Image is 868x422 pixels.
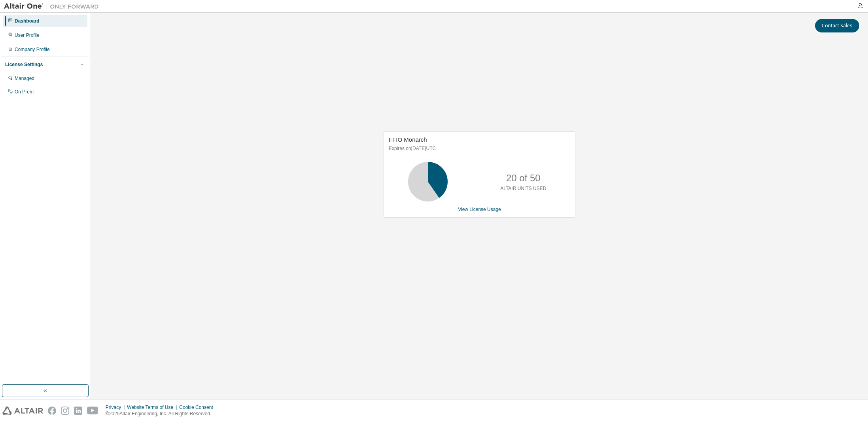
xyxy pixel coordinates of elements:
p: © 2025 Altair Engineering, Inc. All Rights Reserved. [106,411,218,417]
img: youtube.svg [87,407,98,415]
img: facebook.svg [48,407,56,415]
p: Expires on [DATE] UTC [389,145,568,152]
span: FFIO Monarch [389,136,427,143]
div: User Profile [15,32,40,38]
div: Company Profile [15,46,50,53]
img: altair_logo.svg [2,407,43,415]
div: On Prem [15,89,34,95]
div: Website Terms of Use [127,404,179,411]
div: Managed [15,75,34,82]
img: instagram.svg [61,407,69,415]
div: Cookie Consent [179,404,217,411]
button: Contact Sales [815,19,859,32]
div: Dashboard [15,18,40,24]
p: ALTAIR UNITS USED [500,185,546,192]
img: linkedin.svg [74,407,82,415]
div: License Settings [5,61,43,68]
div: Privacy [106,404,127,411]
img: Altair One [4,2,103,10]
a: View License Usage [458,207,501,212]
p: 20 of 50 [506,171,541,185]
